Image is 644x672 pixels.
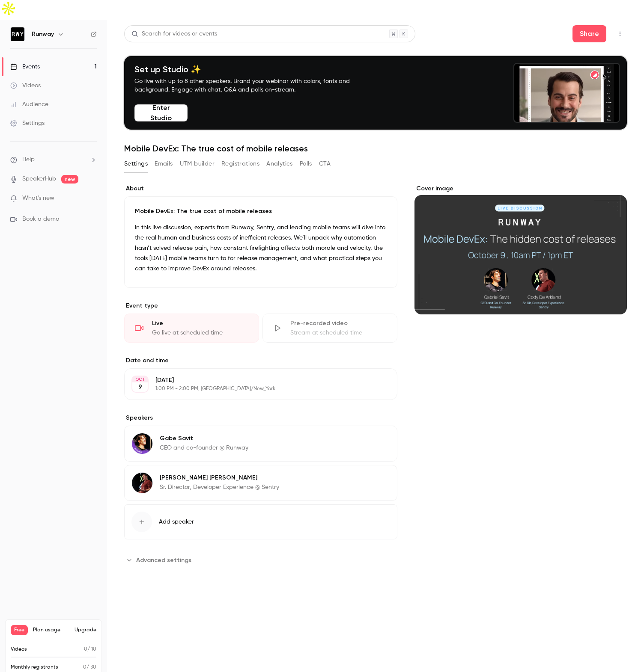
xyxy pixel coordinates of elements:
[155,385,352,392] p: 1:00 PM - 2:00 PM, [GEOGRAPHIC_DATA]/New_York
[84,647,87,652] span: 0
[75,627,96,634] button: Upgrade
[135,207,387,216] p: Mobile DevEx: The true cost of mobile releases
[160,474,279,482] p: [PERSON_NAME] [PERSON_NAME]
[124,465,397,501] div: Cody De Arkland[PERSON_NAME] [PERSON_NAME]Sr. Director, Developer Experience @ Sentry
[136,556,191,565] span: Advanced settings
[138,383,142,391] p: 9
[22,175,56,184] a: SpeakerHub
[124,414,397,422] label: Speakers
[134,104,188,121] button: Enter Studio
[132,376,148,382] div: OCT
[266,157,293,171] button: Analytics
[159,518,194,526] span: Add speaker
[319,157,331,171] button: CTA
[124,426,397,462] div: Gabe SavitGabe SavitCEO and co-founder @ Runway
[124,157,148,171] button: Settings
[32,30,54,38] h6: Runway
[134,64,370,74] h4: Set up Studio ✨
[290,329,387,337] div: Stream at scheduled time
[11,625,28,635] span: Free
[124,553,397,567] section: Advanced settings
[84,645,96,653] p: / 10
[22,155,35,164] span: Help
[134,77,370,94] p: Go live with up to 8 other speakers. Brand your webinar with colors, fonts and background. Engage...
[180,157,215,171] button: UTM builder
[10,155,97,164] li: help-dropdown-opener
[262,314,397,343] div: Pre-recorded videoStream at scheduled time
[124,504,397,539] button: Add speaker
[10,62,40,71] div: Events
[124,184,397,193] label: About
[33,627,69,634] span: Plan usage
[11,645,27,653] p: Videos
[61,175,78,184] span: new
[414,184,627,193] label: Cover image
[11,663,58,671] p: Monthly registrants
[124,553,197,567] button: Advanced settings
[152,329,248,337] div: Go live at scheduled time
[124,356,397,365] label: Date and time
[86,195,97,202] iframe: Noticeable Trigger
[131,30,217,38] div: Search for videos or events
[155,376,352,385] p: [DATE]
[22,194,54,203] span: What's new
[155,157,173,171] button: Emails
[300,157,312,171] button: Polls
[160,444,248,452] p: CEO and co-founder @ Runway
[22,215,59,224] span: Book a demo
[132,433,152,454] img: Gabe Savit
[160,483,279,491] p: Sr. Director, Developer Experience @ Sentry
[10,81,41,90] div: Videos
[124,314,259,343] div: LiveGo live at scheduled time
[10,119,45,127] div: Settings
[572,25,606,42] button: Share
[160,434,248,443] p: Gabe Savit
[221,157,259,171] button: Registrations
[124,143,627,154] h1: Mobile DevEx: The true cost of mobile releases
[152,319,248,328] div: Live
[83,663,96,671] p: / 30
[10,100,48,109] div: Audience
[290,319,387,328] div: Pre-recorded video
[83,665,86,670] span: 0
[414,184,627,314] section: Cover image
[124,302,397,310] p: Event type
[11,27,24,41] img: Runway
[135,222,387,274] p: In this live discussion, experts from Runway, Sentry, and leading mobile teams will dive into the...
[132,473,152,493] img: Cody De Arkland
